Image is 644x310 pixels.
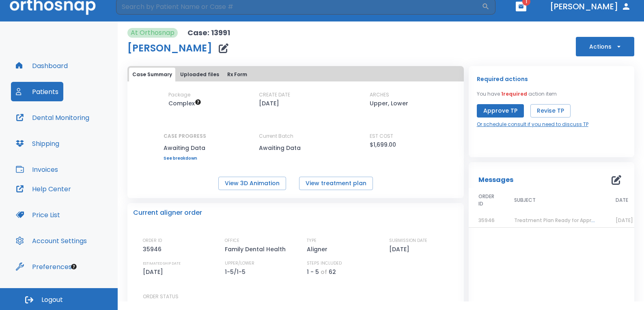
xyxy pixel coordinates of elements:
[143,293,458,300] p: ORDER STATUS
[218,177,286,190] button: View 3D Animation
[164,133,206,140] p: CASE PROGRESS
[225,244,289,254] p: Family Dental Health
[299,177,373,190] button: View treatment plan
[143,244,164,254] p: 35946
[168,99,201,107] span: Up to 50 Steps (100 aligners)
[370,140,396,150] p: $1,699.00
[478,217,495,224] span: 35946
[514,217,603,224] span: Treatment Plan Ready for Approval!
[370,98,408,108] p: Upper, Lower
[41,295,63,304] span: Logout
[389,237,427,244] p: SUBMISSION DATE
[307,244,330,254] p: Aligner
[389,244,412,254] p: [DATE]
[259,143,332,153] p: Awaiting Data
[11,257,77,276] button: Preferences
[131,28,174,38] p: At Orthosnap
[168,91,190,98] p: Package
[616,217,633,224] span: [DATE]
[478,193,495,207] span: ORDER ID
[225,260,254,267] p: UPPER/LOWER
[329,267,336,277] p: 62
[11,134,64,153] button: Shipping
[307,237,317,244] p: TYPE
[307,260,342,267] p: STEPS INCLUDED
[477,90,557,98] p: You have action item
[127,43,212,53] h1: [PERSON_NAME]
[225,237,239,244] p: OFFICE
[129,68,462,81] div: tabs
[616,197,628,204] span: DATE
[307,267,319,277] p: 1 - 5
[164,143,206,153] p: Awaiting Data
[70,263,78,270] div: Tooltip anchor
[11,179,76,199] button: Help Center
[370,133,393,140] p: EST COST
[225,267,248,277] p: 1-5/1-5
[224,68,250,81] button: Rx Form
[187,28,230,38] p: Case: 13991
[177,68,222,81] button: Uploaded files
[259,98,279,108] p: [DATE]
[514,197,536,204] span: SUBJECT
[530,104,571,118] button: Revise TP
[501,90,527,97] span: 1 required
[11,56,73,75] button: Dashboard
[477,104,524,118] button: Approve TP
[259,91,290,98] p: CREATE DATE
[11,82,63,101] button: Patients
[370,91,389,98] p: ARCHES
[11,108,94,127] button: Dental Monitoring
[321,267,327,277] p: of
[478,175,513,185] p: Messages
[477,121,588,128] a: Or schedule consult if you need to discuss TP
[576,37,634,56] button: Actions
[143,267,166,277] p: [DATE]
[11,231,92,250] button: Account Settings
[259,133,332,140] p: Current Batch
[133,208,202,218] p: Current aligner order
[11,205,65,224] button: Price List
[477,74,528,84] p: Required actions
[143,237,162,244] p: ORDER ID
[11,160,63,179] button: Invoices
[164,156,206,161] a: See breakdown
[143,260,181,267] p: ESTIMATED SHIP DATE
[129,68,175,81] button: Case Summary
